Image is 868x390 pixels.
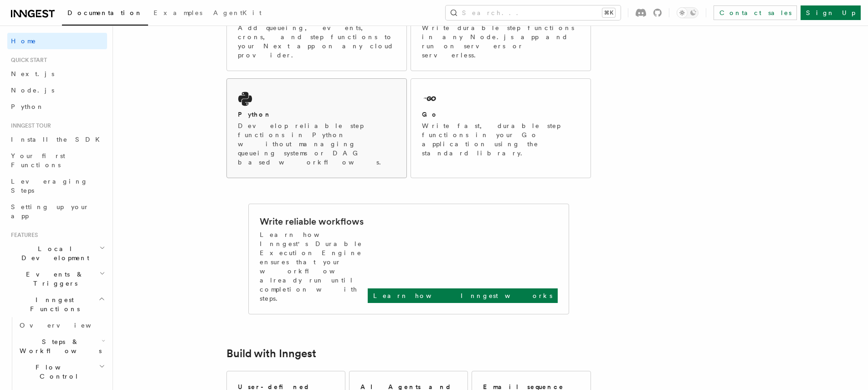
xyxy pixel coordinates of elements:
a: Build with Inngest [226,347,316,360]
span: Install the SDK [11,136,105,143]
a: Overview [16,317,107,334]
button: Inngest Functions [7,292,107,317]
a: Home [7,33,107,49]
span: Node.js [11,87,54,94]
a: Setting up your app [7,199,107,224]
button: Local Development [7,241,107,266]
a: Learn how Inngest works [368,288,558,303]
h2: Write reliable workflows [260,215,364,228]
h2: Python [238,110,272,119]
button: Flow Control [16,359,107,385]
span: Overview [20,322,113,329]
span: Features [7,231,38,239]
kbd: ⌘K [602,8,615,17]
h2: Go [422,110,438,119]
button: Search...⌘K [446,5,621,20]
button: Events & Triggers [7,266,107,292]
span: Quick start [7,56,47,64]
span: Inngest Functions [7,295,98,313]
a: Node.js [7,82,107,98]
span: Home [11,36,36,46]
span: Documentation [67,9,143,16]
a: Examples [148,3,208,25]
a: Leveraging Steps [7,173,107,199]
span: Leveraging Steps [11,178,88,194]
p: Write fast, durable step functions in your Go application using the standard library. [422,121,580,158]
span: Inngest tour [7,122,51,129]
a: Next.js [7,66,107,82]
p: Learn how Inngest works [373,291,552,300]
button: Toggle dark mode [677,7,699,18]
span: Flow Control [16,363,99,381]
span: Python [11,103,44,110]
a: PythonDevelop reliable step functions in Python without managing queueing systems or DAG based wo... [226,78,407,178]
span: Setting up your app [11,203,89,220]
span: Examples [154,9,202,16]
span: Events & Triggers [7,270,99,288]
button: Steps & Workflows [16,334,107,359]
p: Learn how Inngest's Durable Execution Engine ensures that your workflow already run until complet... [260,230,368,303]
a: Contact sales [714,5,797,20]
span: Next.js [11,70,54,77]
span: Your first Functions [11,152,65,169]
a: Documentation [62,3,148,26]
a: Install the SDK [7,131,107,148]
a: Sign Up [801,5,861,20]
p: Write durable step functions in any Node.js app and run on servers or serverless. [422,23,580,60]
a: GoWrite fast, durable step functions in your Go application using the standard library. [411,78,591,178]
p: Add queueing, events, crons, and step functions to your Next app on any cloud provider. [238,23,395,60]
a: Python [7,98,107,115]
p: Develop reliable step functions in Python without managing queueing systems or DAG based workflows. [238,121,395,167]
a: Your first Functions [7,148,107,173]
span: AgentKit [213,9,262,16]
span: Local Development [7,244,99,262]
span: Steps & Workflows [16,337,102,355]
a: AgentKit [208,3,267,25]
